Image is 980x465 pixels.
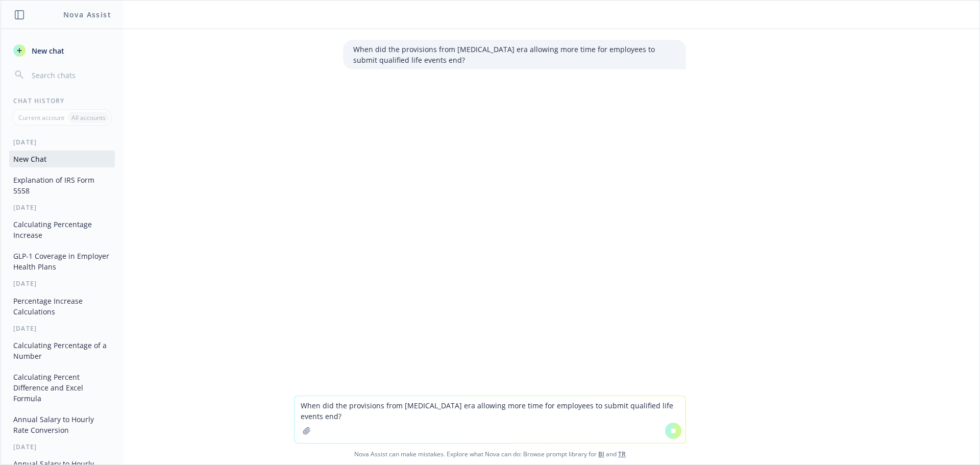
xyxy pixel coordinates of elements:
span: New chat [30,45,64,56]
p: All accounts [71,113,106,122]
p: When did the provisions from [MEDICAL_DATA] era allowing more time for employees to submit qualif... [353,44,676,65]
div: [DATE] [1,203,123,212]
h1: Nova Assist [63,9,111,20]
a: BI [598,450,604,458]
p: Current account [18,113,64,122]
div: Chat History [1,96,123,105]
button: Calculating Percentage of a Number [9,337,115,364]
a: TR [618,450,626,458]
span: Nova Assist can make mistakes. Explore what Nova can do: Browse prompt library for and [5,444,975,464]
div: [DATE] [1,138,123,146]
button: Calculating Percentage Increase [9,216,115,243]
button: Explanation of IRS Form 5558 [9,172,115,199]
input: Search chats [30,68,111,82]
div: [DATE] [1,279,123,288]
button: New chat [9,41,115,60]
button: New Chat [9,151,115,167]
div: [DATE] [1,443,123,451]
button: Annual Salary to Hourly Rate Conversion [9,411,115,438]
button: Calculating Percent Difference and Excel Formula [9,369,115,407]
button: Percentage Increase Calculations [9,292,115,320]
button: GLP-1 Coverage in Employer Health Plans [9,248,115,275]
div: [DATE] [1,324,123,333]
